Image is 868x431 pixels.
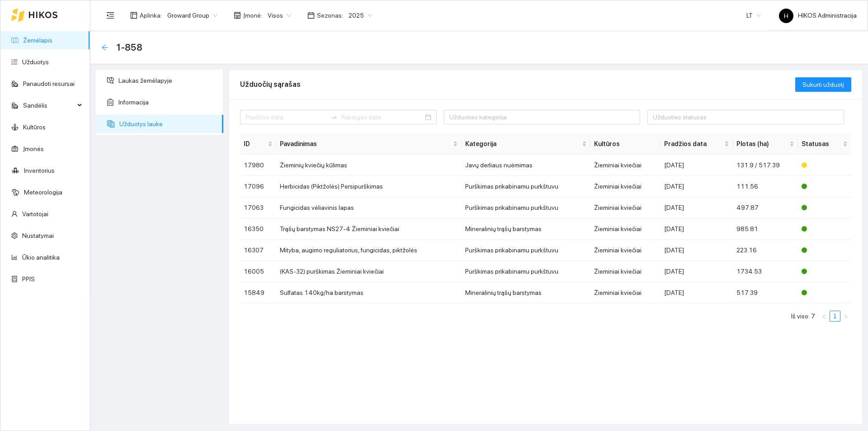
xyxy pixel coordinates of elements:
[24,189,62,196] a: Meteorologija
[746,9,761,22] span: LT
[330,114,338,121] span: to
[590,218,660,240] td: Žieminiai kviečiai
[590,261,660,282] td: Žieminiai kviečiai
[268,9,291,22] span: Visos
[821,314,827,319] span: left
[843,314,849,319] span: right
[276,155,462,176] td: Žieminių kviečių kūlimas
[590,176,660,197] td: Žieminiai kviečiai
[276,176,462,197] td: Herbicidas (Piktžolės) Persipurškimas
[240,71,795,97] div: Užduočių sąrašas
[840,311,851,322] li: Pirmyn
[733,240,798,261] td: 223.16
[664,266,729,276] div: [DATE]
[101,6,119,24] button: menu-fold
[830,311,840,322] li: 1
[830,311,840,321] a: 1
[24,167,55,174] a: Inventorius
[791,311,815,322] li: Iš viso: 7
[317,10,343,20] span: Sezonas :
[462,218,590,240] td: Mineralinių trąšų barstymas
[664,203,729,213] div: [DATE]
[307,12,315,19] span: calendar
[462,282,590,303] td: Mineralinių trąšų barstymas
[245,112,327,122] input: Pradžios data
[462,133,590,155] th: this column's title is Kategorija,this column is sortable
[660,133,733,155] th: this column's title is Pradžios data,this column is sortable
[119,115,216,133] span: Užduotys lauke
[330,114,338,121] span: swap-right
[664,160,729,170] div: [DATE]
[23,80,75,87] a: Panaudoti resursai
[240,176,276,197] td: 17096
[240,218,276,240] td: 16350
[23,37,52,44] a: Žemėlapis
[276,197,462,218] td: Fungicidas vėliavinis lapas
[779,12,857,19] span: HIKOS Administracija
[465,139,580,149] span: Kategorija
[240,133,276,155] th: this column's title is ID,this column is sortable
[22,58,49,66] a: Užduotys
[276,261,462,282] td: (KAS-32) purškimas Žieminiai kviečiai
[664,139,722,149] span: Pradžios data
[462,240,590,261] td: Purškimas prikabinamu purkštuvu
[462,176,590,197] td: Purškimas prikabinamu purkštuvu
[276,218,462,240] td: Trąšų barstymas NS27-4 Žieminiai kviečiai
[795,77,851,92] button: Sukurti užduotį
[106,11,114,19] span: menu-fold
[240,155,276,176] td: 17980
[276,133,462,155] th: this column's title is Pavadinimas,this column is sortable
[590,155,660,176] td: Žieminiai kviečiai
[664,224,729,234] div: [DATE]
[101,44,108,52] div: Atgal
[462,155,590,176] td: Javų derliaus nuėmimas
[590,240,660,261] td: Žieminiai kviečiai
[736,161,780,169] span: 131.9 / 517.39
[140,10,162,20] span: Aplinka :
[240,240,276,261] td: 16307
[118,93,216,111] span: Informacija
[733,133,798,155] th: this column's title is Plotas (ha),this column is sortable
[23,145,44,152] a: Įmonės
[664,288,729,298] div: [DATE]
[733,176,798,197] td: 111.56
[733,218,798,240] td: 985.81
[349,9,372,22] span: 2025
[798,133,851,155] th: this column's title is Statusas,this column is sortable
[280,139,451,149] span: Pavadinimas
[234,12,241,19] span: shop
[130,12,137,19] span: layout
[590,197,660,218] td: Žieminiai kviečiai
[733,197,798,218] td: 497.87
[23,96,75,114] span: Sandėlis
[240,282,276,303] td: 15849
[276,240,462,261] td: Mityba, augimo reguliatorius, fungicidas, piktžolės
[243,10,262,20] span: Įmonė :
[22,210,48,218] a: Vartotojai
[590,133,660,155] th: Kultūros
[462,197,590,218] td: Purškimas prikabinamu purkštuvu
[240,197,276,218] td: 17063
[341,112,423,122] input: Pabaigos data
[664,245,729,255] div: [DATE]
[276,282,462,303] td: Sulfatas 140kg/ha barstymas
[240,261,276,282] td: 16005
[118,71,216,90] span: Laukas žemėlapyje
[802,80,844,90] span: Sukurti užduotį
[819,311,830,322] button: left
[23,123,46,131] a: Kultūros
[101,44,108,51] span: arrow-left
[784,9,788,23] span: H
[116,40,142,55] span: 1-858
[733,282,798,303] td: 517.39
[736,139,788,149] span: Plotas (ha)
[819,311,830,322] li: Atgal
[462,261,590,282] td: Purškimas prikabinamu purkštuvu
[840,311,851,322] button: right
[167,9,217,22] span: Groward Group
[22,275,35,283] a: PPIS
[664,181,729,191] div: [DATE]
[244,139,266,149] span: ID
[22,232,54,239] a: Nustatymai
[802,139,841,149] span: Statusas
